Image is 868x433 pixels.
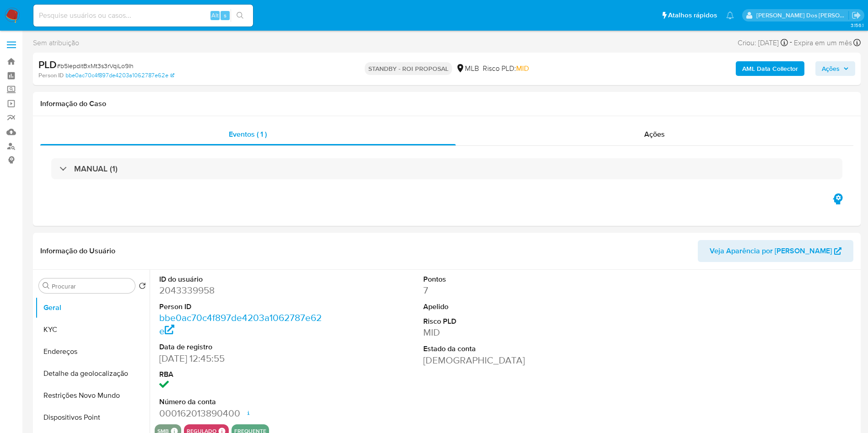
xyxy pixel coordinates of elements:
span: Alt [211,11,219,20]
dt: RBA [159,369,326,380]
h1: Informação do Usuário [40,246,115,256]
dt: Pontos [423,274,590,284]
button: Retornar ao pedido padrão [139,282,146,292]
span: # b5IepditBxMt3s3rVqiLo9Ih [57,61,134,70]
button: Veja Aparência por [PERSON_NAME] [698,240,853,262]
b: Person ID [38,71,64,80]
p: priscilla.barbante@mercadopago.com.br [756,11,849,20]
span: Expira em um mês [794,38,852,48]
dt: Estado da conta [423,344,590,354]
dt: Risco PLD [423,316,590,326]
span: Veja Aparência por [PERSON_NAME] [710,240,832,262]
button: frequente [234,429,266,433]
span: Atalhos rápidos [668,11,717,20]
a: bbe0ac70c4f897de4203a1062787e62e [159,311,322,337]
a: bbe0ac70c4f897de4203a1062787e62e [65,71,174,80]
div: MLB [456,64,479,74]
a: Notificações [726,11,734,19]
button: Geral [35,297,150,319]
button: Procurar [43,282,50,289]
span: Eventos ( 1 ) [229,129,267,139]
button: AML Data Collector [736,61,804,76]
span: MID [516,63,529,74]
dd: 7 [423,284,590,297]
dd: MID [423,326,590,339]
button: Endereços [35,341,150,363]
button: search-icon [231,9,249,22]
input: Pesquise usuários ou casos... [33,10,253,21]
h1: Informação do Caso [40,99,853,108]
span: Ações [822,61,840,76]
span: Ações [644,129,665,139]
input: Procurar [52,282,131,290]
div: Criou: [DATE] [738,37,788,49]
button: Detalhe da geolocalização [35,363,150,385]
button: Restrições Novo Mundo [35,385,150,406]
dd: 000162013890400 [159,407,326,420]
div: MANUAL (1) [51,158,842,179]
dd: [DATE] 12:45:55 [159,352,326,365]
span: Sem atribuição [33,38,79,48]
p: STANDBY - ROI PROPOSAL [365,62,452,75]
dt: Data de registro [159,342,326,352]
button: smb [157,429,169,433]
b: PLD [38,57,57,72]
dt: Person ID [159,302,326,312]
dd: [DEMOGRAPHIC_DATA] [423,354,590,367]
button: KYC [35,319,150,341]
h3: MANUAL (1) [74,164,118,174]
span: Risco PLD: [483,64,529,74]
dt: ID do usuário [159,274,326,284]
b: AML Data Collector [742,61,798,76]
a: Sair [852,11,861,20]
button: Dispositivos Point [35,406,150,428]
dt: Apelido [423,302,590,312]
button: Ações [815,61,855,76]
button: regulado [187,429,216,433]
span: - [790,37,792,49]
span: s [224,11,226,20]
dd: 2043339958 [159,284,326,297]
dt: Número da conta [159,397,326,407]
